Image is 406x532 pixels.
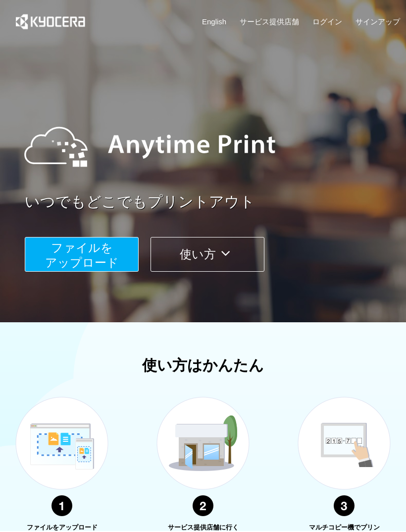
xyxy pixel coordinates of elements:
button: 使い方 [151,237,264,272]
a: いつでもどこでもプリントアウト [25,191,406,213]
a: サインアップ [355,16,400,27]
button: ファイルを​​アップロード [25,237,139,272]
a: English [202,16,226,27]
span: ファイルを ​​アップロード [45,241,119,269]
a: ログイン [312,16,342,27]
a: サービス提供店舗 [240,16,299,27]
